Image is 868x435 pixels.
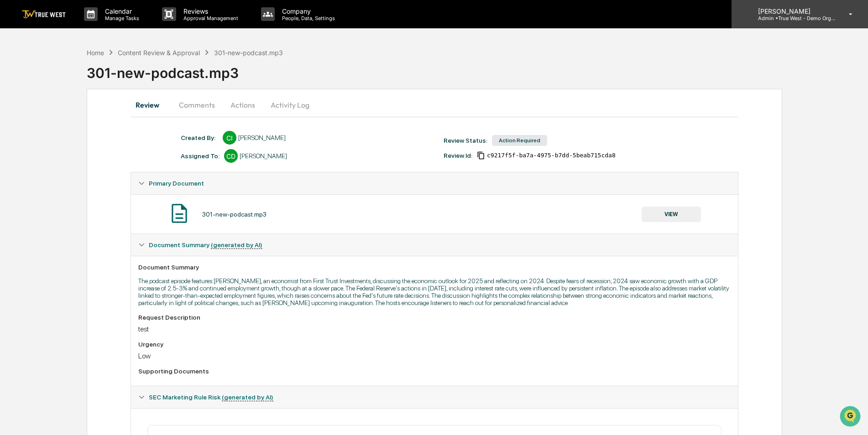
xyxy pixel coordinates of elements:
div: Created By: ‎ ‎ [181,134,218,141]
div: Review Id: [444,152,472,159]
div: We're available if you need us! [31,79,115,86]
img: Document Icon [168,202,191,225]
p: Reviews [176,7,243,15]
p: Company [275,7,340,15]
div: Supporting Documents [138,368,730,375]
img: logo [22,10,66,19]
span: Attestations [75,115,113,124]
div: [PERSON_NAME] [238,134,286,141]
p: The podcast episode features [PERSON_NAME], an economist from First Trust Investments, discussing... [138,277,730,306]
p: [PERSON_NAME] [751,7,836,15]
div: 301-new-podcast.mp3 [202,211,267,218]
div: Start new chat [31,70,150,79]
div: CI [223,131,236,145]
button: Comments [172,94,222,116]
div: Urgency [138,341,730,348]
button: Actions [222,94,263,116]
div: 🗄️ [66,116,73,123]
div: test [138,325,730,333]
a: 🔎Data Lookup [5,129,61,145]
div: 🔎 [9,133,16,140]
span: Preclearance [18,115,59,124]
button: VIEW [642,207,701,222]
div: Primary Document [131,194,737,233]
u: (generated by AI) [222,394,273,401]
p: Admin • True West - Demo Organization [751,15,836,21]
div: secondary tabs example [131,94,738,116]
p: How can we help? [9,19,166,34]
u: (generated by AI) [211,241,262,249]
div: SEC Marketing Rule Risk (generated by AI) [131,386,737,408]
div: Low [138,352,730,360]
iframe: Open customer support [839,405,863,430]
div: 301-new-podcast.mp3 [87,57,868,81]
div: Document Summary (generated by AI) [131,234,737,256]
div: 301-new-podcast.mp3 [214,49,283,57]
button: Activity Log [263,94,317,116]
span: Pylon [91,155,110,161]
div: Review Status: [444,137,487,144]
p: Manage Tasks [98,15,144,21]
div: 🖐️ [9,116,16,123]
div: Primary Document [131,172,737,194]
p: Calendar [98,7,144,15]
a: 🗄️Attestations [63,111,117,128]
div: Request Description [138,314,730,321]
div: CD [224,149,238,163]
div: Document Summary (generated by AI) [131,256,737,386]
button: Start new chat [155,72,166,83]
div: Content Review & Approval [118,49,200,57]
img: 1746055101610-c473b297-6a78-478c-a979-82029cc54cd1 [9,70,26,86]
span: Document Summary [149,241,262,249]
button: Review [131,94,172,116]
span: Primary Document [149,180,204,187]
div: Document Summary [138,264,730,271]
p: People, Data, Settings [275,15,340,21]
div: [PERSON_NAME] [240,152,287,160]
span: c9217f5f-ba7a-4975-b7dd-5beab715cda8 [487,152,616,159]
div: Home [87,49,104,57]
span: Data Lookup [18,132,58,141]
div: Action Required [492,135,547,146]
a: 🖐️Preclearance [5,111,63,128]
span: SEC Marketing Rule Risk [149,394,273,401]
p: Approval Management [176,15,243,21]
a: Powered byPylon [64,154,110,161]
div: Assigned To: [181,152,220,160]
